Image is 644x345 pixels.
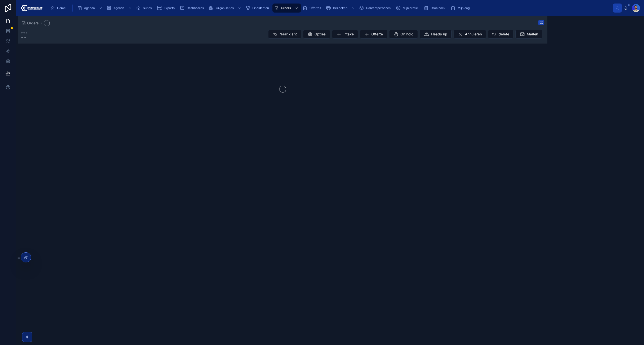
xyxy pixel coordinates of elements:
[488,30,513,39] button: full delete
[360,30,387,39] button: Offerte
[332,30,358,39] button: Intake
[325,4,357,13] a: Bezoeken
[272,4,301,13] a: Orders
[49,4,69,13] a: Home
[422,4,449,13] a: Draaiboek
[343,32,354,37] span: Intake
[314,32,326,37] span: Opties
[21,21,39,26] a: Orders
[357,4,394,13] a: Contactpersonen
[57,6,66,10] span: Home
[333,6,347,10] span: Bezoeken
[309,6,321,10] span: Offertes
[403,6,419,10] span: Mijn profiel
[20,4,43,12] img: App logo
[84,6,95,10] span: Agenda
[75,4,105,13] a: Agenda
[164,6,175,10] span: Exports
[400,32,414,37] span: On hold
[303,30,330,39] button: Opties
[465,32,482,37] span: Annuleren
[113,6,124,10] span: Agenda
[178,4,207,13] a: Dashboards
[458,6,470,10] span: Mijn dag
[394,4,422,13] a: Mijn profiel
[371,32,383,37] span: Offerte
[301,4,325,13] a: Offertes
[492,32,509,37] span: full delete
[515,30,542,39] button: Mailen
[389,30,418,39] button: On hold
[244,4,272,13] a: Eindklanten
[527,32,538,37] span: Mailen
[431,6,446,10] span: Draaiboek
[134,4,155,13] a: Suites
[155,4,178,13] a: Exports
[187,6,204,10] span: Dashboards
[207,4,244,13] a: Organisaties
[431,32,447,37] span: Heads up
[268,30,301,39] button: Naar klant
[281,6,291,10] span: Orders
[454,30,486,39] button: Annuleren
[143,6,152,10] span: Suites
[366,6,391,10] span: Contactpersonen
[279,32,297,37] span: Naar klant
[105,4,134,13] a: Agenda
[47,3,613,14] div: scrollable content
[216,6,234,10] span: Organisaties
[252,6,269,10] span: Eindklanten
[420,30,452,39] button: Heads up
[449,4,473,13] a: Mijn dag
[27,21,39,26] span: Orders
[21,34,27,40] span: - -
